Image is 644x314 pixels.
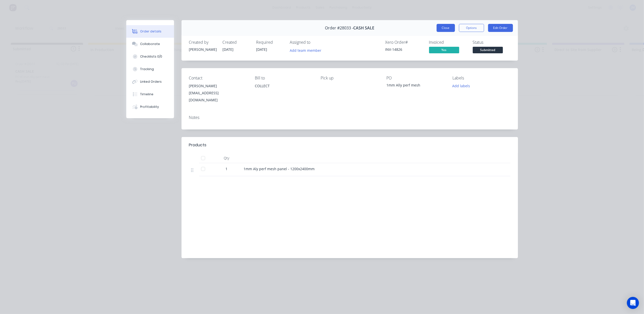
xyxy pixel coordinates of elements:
[473,47,503,53] span: Submitted
[189,89,247,104] div: [EMAIL_ADDRESS][DOMAIN_NAME]
[387,76,444,80] div: PO
[287,47,324,54] button: Add team member
[325,26,353,30] span: Order #28033 -
[189,82,247,104] div: [PERSON_NAME][EMAIL_ADDRESS][DOMAIN_NAME]
[126,25,174,38] button: Order details
[223,47,234,52] span: [DATE]
[126,75,174,88] button: Linked Orders
[189,82,247,89] div: [PERSON_NAME]
[385,47,423,52] div: INV-14826
[627,297,639,309] div: Open Intercom Messenger
[140,67,154,71] div: Tracking
[126,63,174,75] button: Tracking
[140,42,160,46] div: Collaborate
[255,82,313,89] div: COLLECT
[256,40,284,45] div: Required
[488,24,513,32] button: Edit Order
[353,26,374,30] span: CASH SALE
[126,88,174,101] button: Timeline
[450,82,473,89] button: Add labels
[189,40,217,45] div: Created by
[321,76,378,80] div: Pick up
[437,24,455,32] button: Close
[189,115,510,120] div: Notes
[452,76,510,80] div: Labels
[140,54,162,59] div: Checklists 0/0
[387,82,444,89] div: 1mm Ally perf mesh
[459,24,484,32] button: Options
[189,47,217,52] div: [PERSON_NAME]
[226,166,228,171] span: 1
[255,76,313,80] div: Bill to
[290,47,324,54] button: Add team member
[255,82,313,99] div: COLLECT
[212,153,242,163] div: Qty
[126,101,174,113] button: Profitability
[429,40,467,45] div: Invoiced
[256,47,267,52] span: [DATE]
[244,166,315,171] span: 1mm Aly perf mesh panel - 1200x2400mm
[140,29,161,34] div: Order details
[429,47,459,53] span: Yes
[126,38,174,50] button: Collaborate
[290,40,340,45] div: Assigned to
[223,40,250,45] div: Created
[189,76,247,80] div: Contact
[385,40,423,45] div: Xero Order #
[126,50,174,63] button: Checklists 0/0
[473,47,503,54] button: Submitted
[140,92,153,97] div: Timeline
[473,40,510,45] div: Status
[140,79,162,84] div: Linked Orders
[189,142,207,148] div: Products
[140,105,159,109] div: Profitability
